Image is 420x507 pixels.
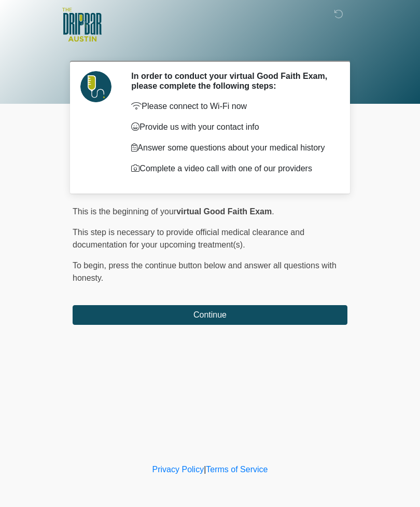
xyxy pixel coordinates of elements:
[131,142,332,154] p: Answer some questions about your medical history
[73,261,337,282] span: press the continue button below and answer all questions with honesty.
[73,207,176,216] span: This is the beginning of your
[204,465,206,474] a: |
[272,207,274,216] span: .
[176,207,272,216] strong: virtual Good Faith Exam
[73,228,304,249] span: This step is necessary to provide official medical clearance and documentation for your upcoming ...
[131,100,332,113] p: Please connect to Wi-Fi now
[73,261,108,270] span: To begin,
[62,8,102,42] img: The DRIPBaR - Austin The Domain Logo
[73,305,347,325] button: Continue
[131,162,332,175] p: Complete a video call with one of our providers
[206,465,268,474] a: Terms of Service
[131,121,332,133] p: Provide us with your contact info
[131,71,332,91] h2: In order to conduct your virtual Good Faith Exam, please complete the following steps:
[152,465,204,474] a: Privacy Policy
[80,71,111,102] img: Agent Avatar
